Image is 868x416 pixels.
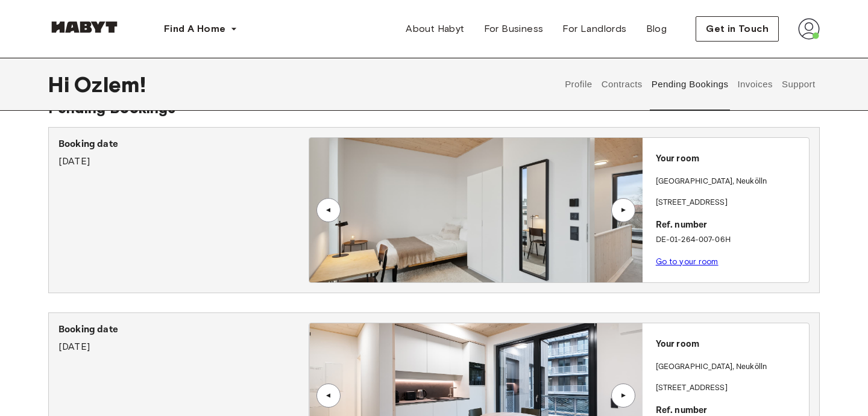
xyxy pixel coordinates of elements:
span: For Landlords [562,22,626,36]
div: ▲ [617,392,629,399]
div: [DATE] [58,137,309,169]
div: user profile tabs [561,58,820,111]
p: [STREET_ADDRESS] [656,197,804,209]
p: [GEOGRAPHIC_DATA] , Neukölln [656,176,767,188]
p: Ref. number [656,219,804,232]
button: Get in Touch [696,16,779,42]
button: Invoices [736,58,774,111]
span: Get in Touch [706,22,769,36]
button: Support [780,58,817,111]
div: [DATE] [58,323,309,354]
button: Contracts [600,58,644,111]
span: For Business [484,22,544,36]
div: ▲ [322,392,335,399]
div: ▲ [322,206,335,214]
img: Habyt [48,21,121,33]
span: Ozlem ! [74,72,146,97]
a: For Business [474,17,553,41]
button: Find A Home [154,17,247,41]
p: Your room [656,152,804,166]
div: ▲ [617,206,629,214]
img: avatar [798,18,820,40]
span: Blog [646,22,667,36]
span: About Habyt [406,22,464,36]
span: Find A Home [164,22,225,36]
p: Booking date [58,323,309,337]
a: For Landlords [553,17,636,41]
p: DE-01-264-007-06H [656,234,804,246]
a: Blog [637,17,677,41]
img: Image of the room [309,138,642,282]
button: Profile [564,58,594,111]
a: Go to your room [656,257,719,266]
a: About Habyt [396,17,474,41]
span: Hi [48,72,74,97]
p: Booking date [58,137,309,152]
p: [GEOGRAPHIC_DATA] , Neukölln [656,361,767,373]
p: [STREET_ADDRESS] [656,382,804,394]
p: Your room [656,338,804,352]
button: Pending Bookings [650,58,730,111]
